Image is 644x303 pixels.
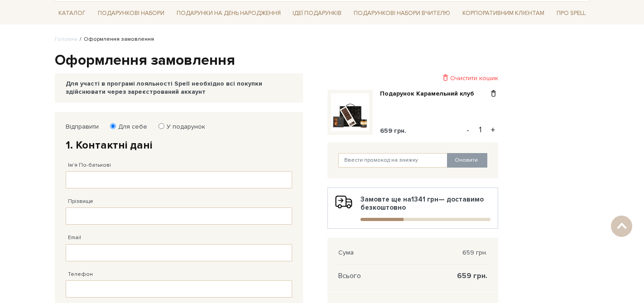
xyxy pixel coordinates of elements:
input: Для себе [110,123,116,129]
span: 659 грн. [380,127,406,135]
h2: 1. Контактні дані [66,138,292,152]
a: Подарунок Карамельний клуб [380,90,481,98]
div: Замовте ще на — доставимо безкоштовно [335,195,490,221]
span: Сума [338,249,354,257]
button: Оновити [447,153,487,168]
input: Ввести промокод на знижку [338,153,448,168]
label: Для себе [112,123,147,131]
label: Ім'я По-батькові [68,161,111,169]
a: Подарункові набори Вчителю [350,5,454,21]
label: Прізвище [68,197,93,206]
a: Подарункові набори [94,6,168,20]
label: Телефон [68,270,93,279]
input: У подарунок [159,123,164,129]
div: Для участі в програмі лояльності Spell необхідно всі покупки здійснювати через зареєстрований акк... [66,80,292,96]
a: Головна [55,36,77,43]
label: У подарунок [161,123,205,131]
img: Подарунок Карамельний клуб [331,93,369,131]
span: Всього [338,272,361,280]
a: Ідеї подарунків [289,6,345,20]
a: Про Spell [553,6,589,20]
button: - [463,123,472,137]
span: 659 грн. [462,249,487,257]
label: Відправити [66,123,99,131]
a: Каталог [55,6,89,20]
div: Очистити кошик [327,74,498,82]
label: Email [68,234,81,242]
li: Оформлення замовлення [77,35,154,43]
a: Подарунки на День народження [173,6,284,20]
b: 1341 грн [411,195,438,203]
a: Корпоративним клієнтам [459,6,548,20]
h1: Оформлення замовлення [55,51,589,70]
span: 659 грн. [457,272,487,280]
button: + [488,123,498,137]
